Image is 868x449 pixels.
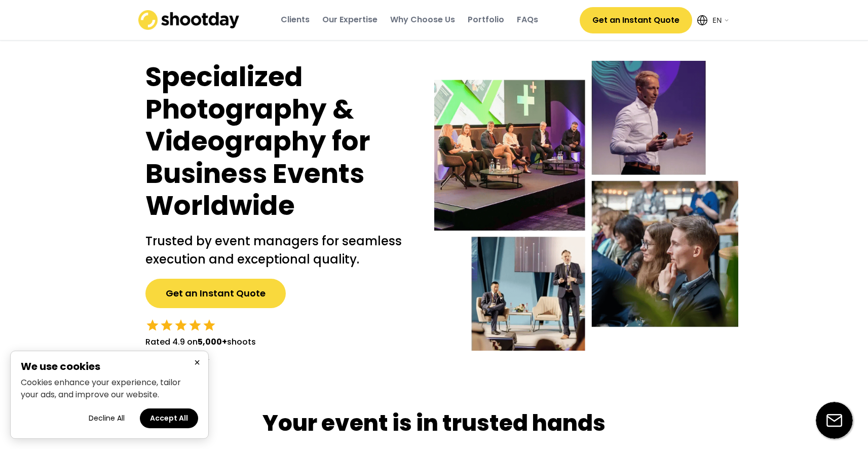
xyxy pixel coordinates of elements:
img: shootday_logo.png [138,10,240,30]
button: Decline all cookies [79,408,135,428]
div: Your event is in trusted hands [262,407,606,439]
button: star [188,318,202,332]
div: Portfolio [468,14,504,25]
img: Event-hero-intl%402x.webp [434,61,738,351]
div: FAQs [517,14,538,25]
h2: We use cookies [21,361,198,371]
div: Why Choose Us [390,14,455,25]
button: star [174,318,188,332]
h2: Trusted by event managers for seamless execution and exceptional quality. [145,232,414,269]
button: Get an Instant Quote [580,7,692,33]
p: Cookies enhance your experience, tailor your ads, and improve our website. [21,377,198,401]
div: Clients [281,14,310,25]
button: star [160,318,174,332]
button: star [202,318,216,332]
button: Accept all cookies [140,408,198,428]
button: star [145,318,160,332]
img: email-icon%20%281%29.svg [816,402,853,439]
div: Our Expertise [322,14,378,25]
div: Rated 4.9 on shoots [145,336,256,348]
img: Icon%20feather-globe%20%281%29.svg [697,15,707,25]
strong: 5,000+ [198,336,227,348]
button: Close cookie banner [191,356,203,369]
h1: Specialized Photography & Videography for Business Events Worldwide [145,61,414,222]
button: Get an Instant Quote [145,279,286,308]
